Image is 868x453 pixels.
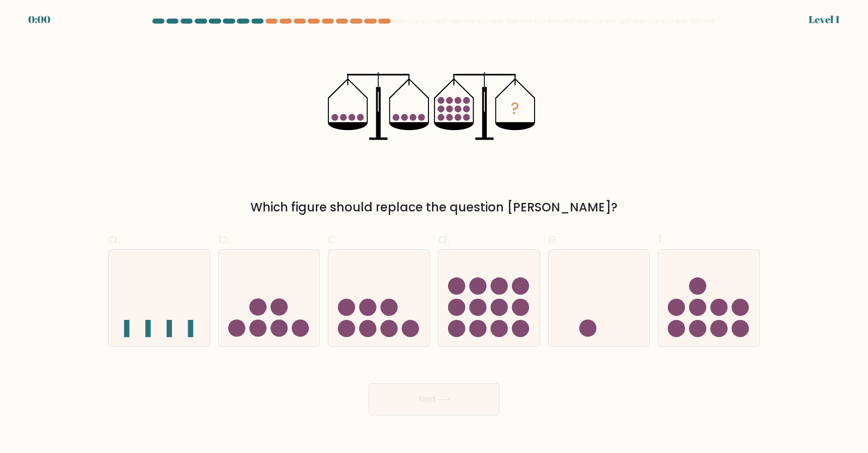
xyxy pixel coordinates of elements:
[658,229,665,249] span: f.
[369,383,499,415] button: Next
[28,12,50,27] div: 0:00
[548,229,559,249] span: e.
[511,97,519,120] tspan: ?
[438,229,450,249] span: d.
[218,229,230,249] span: b.
[114,198,754,216] div: Which figure should replace the question [PERSON_NAME]?
[328,229,339,249] span: c.
[809,12,840,27] div: Level 1
[108,229,120,249] span: a.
